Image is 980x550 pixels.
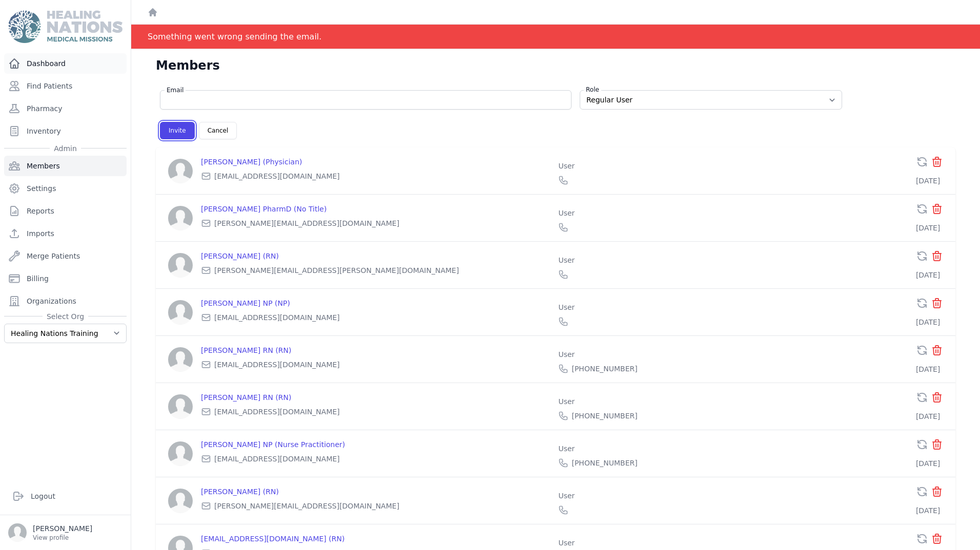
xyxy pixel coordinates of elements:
[4,246,127,266] a: Merge Patients
[148,25,321,49] div: Something went wrong sending the email.
[214,312,340,323] span: [EMAIL_ADDRESS][DOMAIN_NAME]
[916,176,943,186] div: [DATE]
[199,122,237,139] button: Cancel
[558,302,907,312] p: User
[931,349,943,358] span: Remove Member From Organization
[201,298,550,308] p: [PERSON_NAME] NP (NP)
[931,255,943,264] span: Remove Member From Organization
[931,396,943,406] span: Remove Member From Organization
[168,157,916,185] a: [PERSON_NAME] (Physician) [EMAIL_ADDRESS][DOMAIN_NAME] User
[558,349,907,359] p: User
[214,407,340,417] span: [EMAIL_ADDRESS][DOMAIN_NAME]
[558,208,907,218] p: User
[916,270,943,280] div: [DATE]
[214,171,340,181] span: [EMAIL_ADDRESS][DOMAIN_NAME]
[916,203,928,215] span: Re-send Invitation
[214,359,340,370] span: [EMAIL_ADDRESS][DOMAIN_NAME]
[214,454,340,464] span: [EMAIL_ADDRESS][DOMAIN_NAME]
[558,491,907,501] p: User
[558,396,907,407] p: User
[931,443,943,453] span: Remove Member From Organization
[571,364,637,374] span: [PHONE_NUMBER]
[571,411,637,421] span: [PHONE_NUMBER]
[916,250,928,262] span: Re-send Invitation
[558,161,907,171] p: User
[916,411,943,421] div: [DATE]
[4,121,127,141] a: Inventory
[931,490,943,500] span: Remove Member From Organization
[558,443,907,454] p: User
[916,485,928,498] span: Re-send Invitation
[916,317,943,327] div: [DATE]
[571,458,637,468] span: [PHONE_NUMBER]
[201,439,550,450] p: [PERSON_NAME] NP (Nurse Practitioner)
[214,218,399,228] span: [PERSON_NAME][EMAIL_ADDRESS][DOMAIN_NAME]
[4,178,127,199] a: Settings
[214,501,399,511] span: [PERSON_NAME][EMAIL_ADDRESS][DOMAIN_NAME]
[916,533,928,545] span: Re-send Invitation
[168,204,916,232] a: [PERSON_NAME] PharmD (No Title) [PERSON_NAME][EMAIL_ADDRESS][DOMAIN_NAME] User
[558,538,907,548] p: User
[33,534,92,542] p: View profile
[214,265,459,276] span: [PERSON_NAME][EMAIL_ADDRESS][PERSON_NAME][DOMAIN_NAME]
[168,251,916,280] a: [PERSON_NAME] (RN) [PERSON_NAME][EMAIL_ADDRESS][PERSON_NAME][DOMAIN_NAME] User
[50,143,81,154] span: Admin
[201,204,550,214] p: [PERSON_NAME] PharmD (No Title)
[8,486,122,506] a: Logout
[201,486,550,497] p: [PERSON_NAME] (RN)
[931,302,943,311] span: Remove Member From Organization
[4,98,127,119] a: Pharmacy
[4,156,127,176] a: Members
[160,122,195,139] button: Invite
[201,392,550,403] p: [PERSON_NAME] RN (RN)
[201,157,550,167] p: [PERSON_NAME] (Physician)
[584,86,601,94] label: Role
[168,392,916,421] a: [PERSON_NAME] RN (RN) [EMAIL_ADDRESS][DOMAIN_NAME] User [PHONE_NUMBER]
[201,345,550,355] p: [PERSON_NAME] RN (RN)
[33,523,92,534] p: [PERSON_NAME]
[4,268,127,289] a: Billing
[916,391,928,404] span: Re-send Invitation
[916,458,943,469] div: [DATE]
[131,25,980,49] div: Notification
[916,344,928,356] span: Re-send Invitation
[165,86,186,94] label: Email
[558,255,907,265] p: User
[931,207,943,217] span: Remove Member From Organization
[916,223,943,233] div: [DATE]
[168,345,916,374] a: [PERSON_NAME] RN (RN) [EMAIL_ADDRESS][DOMAIN_NAME] User [PHONE_NUMBER]
[916,297,928,309] span: Re-send Invitation
[168,439,916,468] a: [PERSON_NAME] NP (Nurse Practitioner) [EMAIL_ADDRESS][DOMAIN_NAME] User [PHONE_NUMBER]
[931,537,943,547] span: Remove Member From Organization
[8,10,122,43] img: Medical Missions EMR
[916,156,928,168] span: Re-send Invitation
[916,505,943,516] div: [DATE]
[931,160,943,170] span: Remove Member From Organization
[168,298,916,327] a: [PERSON_NAME] NP (NP) [EMAIL_ADDRESS][DOMAIN_NAME] User
[201,534,550,544] p: [EMAIL_ADDRESS][DOMAIN_NAME] (RN)
[4,291,127,311] a: Organizations
[168,486,916,515] a: [PERSON_NAME] (RN) [PERSON_NAME][EMAIL_ADDRESS][DOMAIN_NAME] User
[4,201,127,221] a: Reports
[4,76,127,96] a: Find Patients
[43,311,88,322] span: Select Org
[156,57,220,74] h1: Members
[201,251,550,261] p: [PERSON_NAME] (RN)
[916,438,928,451] span: Re-send Invitation
[8,523,122,542] a: [PERSON_NAME] View profile
[4,223,127,244] a: Imports
[4,53,127,74] a: Dashboard
[916,364,943,374] div: [DATE]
